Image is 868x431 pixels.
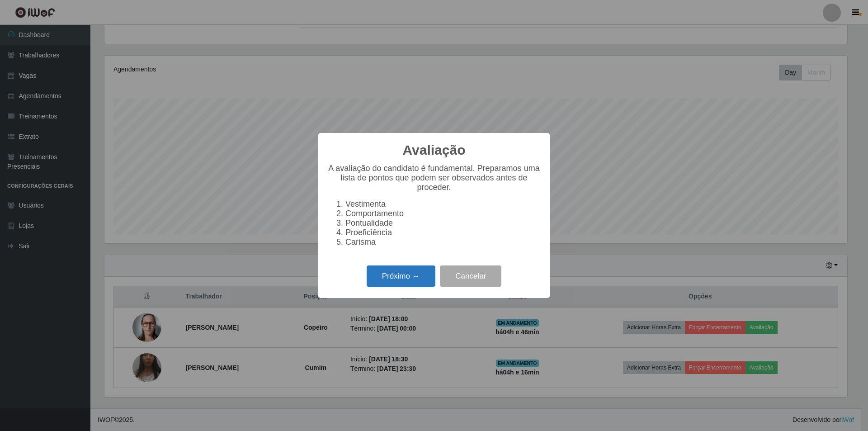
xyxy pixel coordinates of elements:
[345,218,541,228] li: Pontualidade
[345,237,541,247] li: Carisma
[440,265,501,287] button: Cancelar
[403,142,466,158] h2: Avaliação
[327,164,541,192] p: A avaliação do candidato é fundamental. Preparamos uma lista de pontos que podem ser observados a...
[345,228,541,237] li: Proeficiência
[367,265,435,287] button: Próximo →
[345,209,541,218] li: Comportamento
[345,199,541,209] li: Vestimenta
